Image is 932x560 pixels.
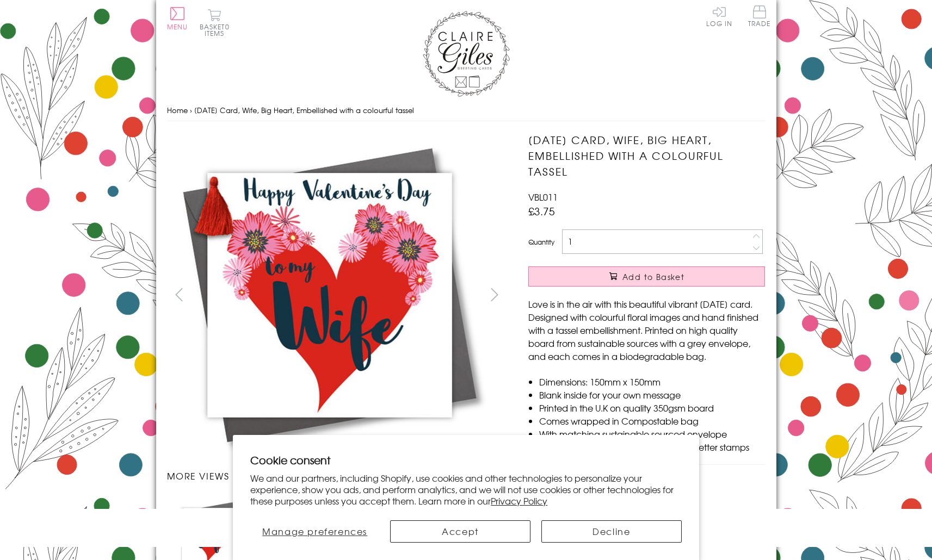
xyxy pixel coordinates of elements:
[250,452,682,468] h2: Cookie consent
[166,132,493,458] img: Valentine's Day Card, Wife, Big Heart, Embellished with a colourful tassel
[390,520,530,543] button: Accept
[167,469,507,482] h3: More views
[539,414,765,427] li: Comes wrapped in Compostable bag
[167,282,192,307] button: prev
[167,22,188,32] span: Menu
[482,282,507,307] button: next
[539,375,765,388] li: Dimensions: 150mm x 150mm
[200,9,230,36] button: Basket0 items
[528,203,555,219] span: £3.75
[205,22,230,38] span: 0 items
[190,105,192,115] span: ›
[748,5,771,29] a: Trade
[748,5,771,27] span: Trade
[167,105,188,115] a: Home
[539,401,765,414] li: Printed in the U.K on quality 350gsm board
[250,472,682,506] p: We and our partners, including Shopify, use cookies and other technologies to personalize your ex...
[250,520,379,543] button: Manage preferences
[706,5,732,27] a: Log In
[528,190,558,203] span: VBL011
[541,520,682,543] button: Decline
[622,271,684,282] span: Add to Basket
[507,132,833,458] img: Valentine's Day Card, Wife, Big Heart, Embellished with a colourful tassel
[167,99,766,122] nav: breadcrumbs
[491,494,547,507] a: Privacy Policy
[528,237,554,247] label: Quantity
[167,7,188,30] button: Menu
[528,297,765,363] p: Love is in the air with this beautiful vibrant [DATE] card. Designed with colourful floral images...
[423,11,510,97] img: Claire Giles Greetings Cards
[262,525,367,538] span: Manage preferences
[528,266,765,287] button: Add to Basket
[528,132,765,179] h1: [DATE] Card, Wife, Big Heart, Embellished with a colourful tassel
[194,105,414,115] span: [DATE] Card, Wife, Big Heart, Embellished with a colourful tassel
[539,427,765,440] li: With matching sustainable sourced envelope
[539,388,765,401] li: Blank inside for your own message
